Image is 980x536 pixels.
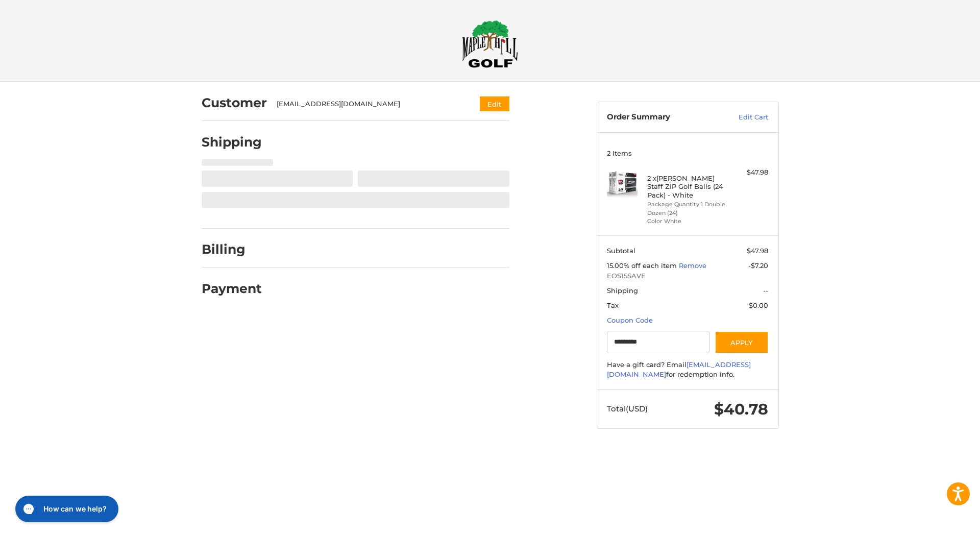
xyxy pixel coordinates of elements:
[715,331,769,354] button: Apply
[607,149,768,157] h3: 2 Items
[10,492,121,526] iframe: Gorgias live chat messenger
[202,95,267,111] h2: Customer
[728,167,768,178] div: $47.98
[462,20,518,68] img: Maple Hill Golf
[607,247,635,255] span: Subtotal
[607,261,679,270] span: 15.00% off each item
[647,174,725,199] h4: 2 x [PERSON_NAME] Staff ZIP Golf Balls (24 Pack) - White
[647,200,725,217] li: Package Quantity 1 Double Dozen (24)
[202,281,262,297] h2: Payment
[480,96,509,111] button: Edit
[717,112,768,123] a: Edit Cart
[607,316,653,324] a: Coupon Code
[277,99,460,109] div: [EMAIL_ADDRESS][DOMAIN_NAME]
[749,301,768,309] span: $0.00
[607,112,717,123] h3: Order Summary
[679,261,706,270] a: Remove
[763,286,768,295] span: --
[607,331,709,354] input: Gift Certificate or Coupon Code
[747,247,768,255] span: $47.98
[607,286,638,295] span: Shipping
[714,400,768,419] span: $40.78
[607,301,619,309] span: Tax
[202,241,261,257] h2: Billing
[202,134,262,150] h2: Shipping
[607,360,768,380] div: Have a gift card? Email for redemption info.
[607,271,768,281] span: EOS15SAVE
[607,404,648,413] span: Total (USD)
[647,217,725,226] li: Color White
[748,261,768,270] span: -$7.20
